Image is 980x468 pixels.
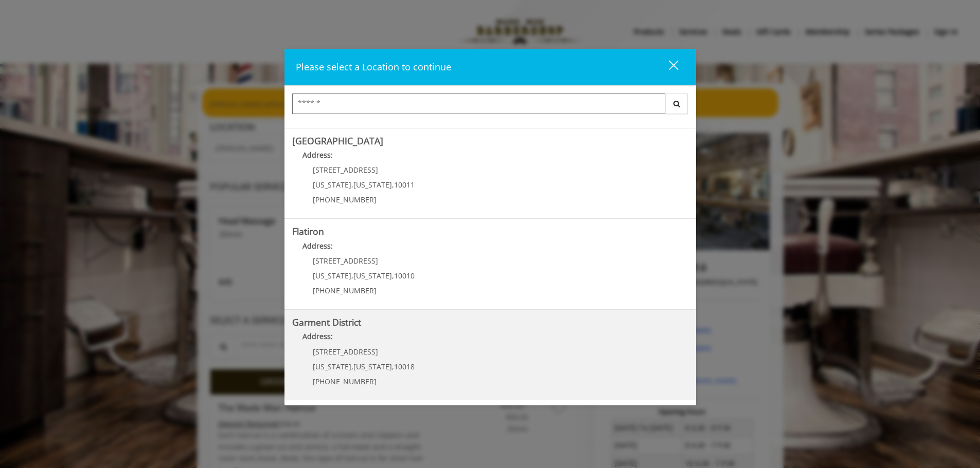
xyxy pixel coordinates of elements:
[302,150,333,160] b: Address:
[302,331,333,341] b: Address:
[302,241,333,251] b: Address:
[313,286,377,295] span: [PHONE_NUMBER]
[292,225,324,237] b: Flatiron
[313,362,351,371] span: [US_STATE]
[392,180,394,190] span: ,
[313,165,378,175] span: [STREET_ADDRESS]
[292,316,361,328] b: Garment District
[292,93,666,114] input: Search Center
[657,60,678,75] div: close dialog
[650,57,685,78] button: close dialog
[313,347,378,357] span: [STREET_ADDRESS]
[313,256,378,266] span: [STREET_ADDRESS]
[313,195,377,204] span: [PHONE_NUMBER]
[392,271,394,280] span: ,
[292,135,383,147] b: [GEOGRAPHIC_DATA]
[353,180,392,190] span: [US_STATE]
[394,271,415,280] span: 10010
[392,362,394,371] span: ,
[394,362,415,371] span: 10018
[353,362,392,371] span: [US_STATE]
[313,271,351,280] span: [US_STATE]
[292,93,688,119] div: Center Select
[671,100,683,107] i: Search button
[394,180,415,190] span: 10011
[351,362,353,371] span: ,
[351,180,353,190] span: ,
[351,271,353,280] span: ,
[296,61,451,73] span: Please select a Location to continue
[313,377,377,386] span: [PHONE_NUMBER]
[353,271,392,280] span: [US_STATE]
[313,180,351,190] span: [US_STATE]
